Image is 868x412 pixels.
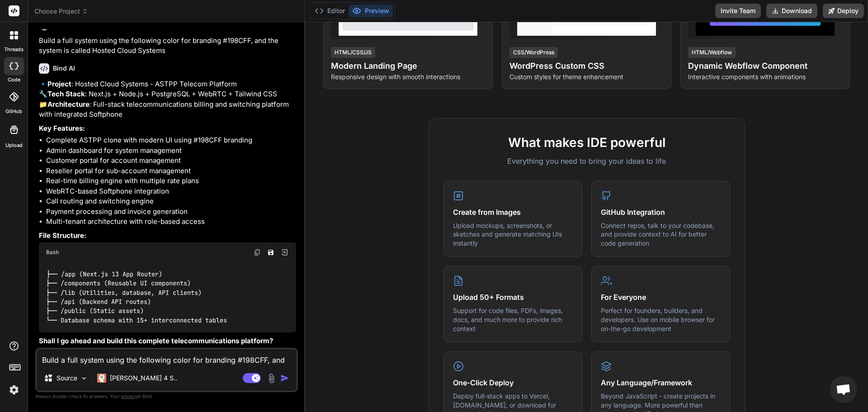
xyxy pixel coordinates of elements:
[509,60,664,72] h4: WordPress Custom CSS
[35,392,298,401] p: Always double-check its answers. Your in Bind
[46,146,296,156] li: Admin dashboard for system management
[47,90,85,98] strong: Tech Stack
[823,4,864,18] button: Deploy
[601,306,721,333] p: Perfect for founders, builders, and developers. Use on mobile browser for on-the-go development
[80,374,88,382] img: Pick Models
[97,374,106,383] img: Claude 4 Sonnet
[280,374,289,383] img: icon
[601,207,721,218] h4: GitHub Integration
[453,306,573,333] p: Support for code files, PDFs, images, docs, and much more to provide rich context
[46,166,296,176] li: Reseller portal for sub-account management
[46,270,227,325] code: ├── /app (Next.js 13 App Router) ├── /components (Reusable UI components) ├── /lib (Utilities, da...
[830,376,857,403] a: Open chat
[39,231,86,240] strong: File Structure:
[53,64,75,73] h6: Bind AI
[46,156,296,166] li: Customer portal for account management
[601,221,721,248] p: Connect repos, talk to your codebase, and provide context to AI for better code generation
[46,196,296,207] li: Call routing and switching engine
[254,249,261,256] img: copy
[453,221,573,248] p: Upload mockups, screenshots, or sketches and generate matching UIs instantly
[34,7,88,16] span: Choose Project
[39,36,296,56] p: Build a full system using the following color for branding #198CFF, and the system is called Host...
[47,80,71,88] strong: Project
[331,47,375,58] div: HTML/CSS/JS
[5,108,22,115] label: GitHub
[46,186,296,197] li: WebRTC-based Softphone integration
[715,4,761,18] button: Invite Team
[688,47,736,58] div: HTML/Webflow
[46,176,296,186] li: Real-time billing engine with multiple rate plans
[46,249,59,256] span: Bash
[453,207,573,218] h4: Create from Images
[266,373,277,384] img: attachment
[46,217,296,227] li: Multi-tenant architecture with role-based access
[453,377,573,388] h4: One-Click Deploy
[57,374,77,383] p: Source
[601,292,721,303] h4: For Everyone
[349,5,393,17] button: Preview
[331,60,485,72] h4: Modern Landing Page
[688,60,842,72] h4: Dynamic Webflow Component
[47,100,90,109] strong: Architecture
[8,76,20,84] label: code
[46,135,296,146] li: Complete ASTPP clone with modern UI using #198CFF branding
[509,47,558,58] div: CSS/WordPress
[311,5,349,17] button: Editor
[4,46,24,53] label: threads
[688,72,842,81] p: Interactive components with animations
[509,72,664,81] p: Custom styles for theme enhancement
[39,124,85,133] strong: Key Features:
[39,79,296,120] p: 🔹 : Hosted Cloud Systems - ASTPP Telecom Platform 🔧 : Next.js + Node.js + PostgreSQL + WebRTC + T...
[264,246,277,259] button: Save file
[453,292,573,303] h4: Upload 50+ Formats
[281,248,289,256] img: Open in Browser
[331,72,485,81] p: Responsive design with smooth interactions
[5,142,23,149] label: Upload
[766,4,817,18] button: Download
[443,156,730,166] p: Everything you need to bring your ideas to life
[110,374,177,383] p: [PERSON_NAME] 4 S..
[39,336,273,345] strong: Shall I go ahead and build this complete telecommunications platform?
[6,382,22,398] img: settings
[601,377,721,388] h4: Any Language/Framework
[443,133,730,152] h2: What makes IDE powerful
[121,393,137,399] span: privacy
[46,207,296,217] li: Payment processing and invoice generation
